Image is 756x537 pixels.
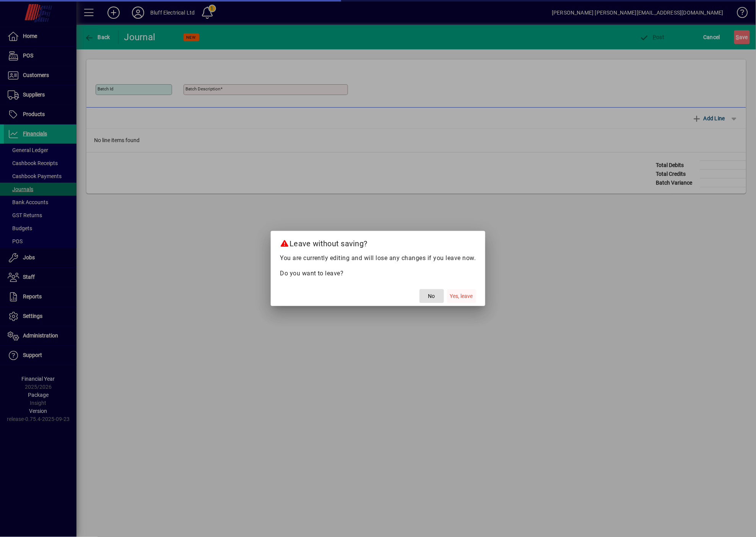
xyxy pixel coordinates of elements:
[271,231,485,253] h2: Leave without saving?
[280,269,476,278] p: Do you want to leave?
[447,289,476,303] button: Yes, leave
[419,289,444,303] button: No
[450,292,473,300] span: Yes, leave
[280,254,476,263] p: You are currently editing and will lose any changes if you leave now.
[428,292,435,300] span: No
